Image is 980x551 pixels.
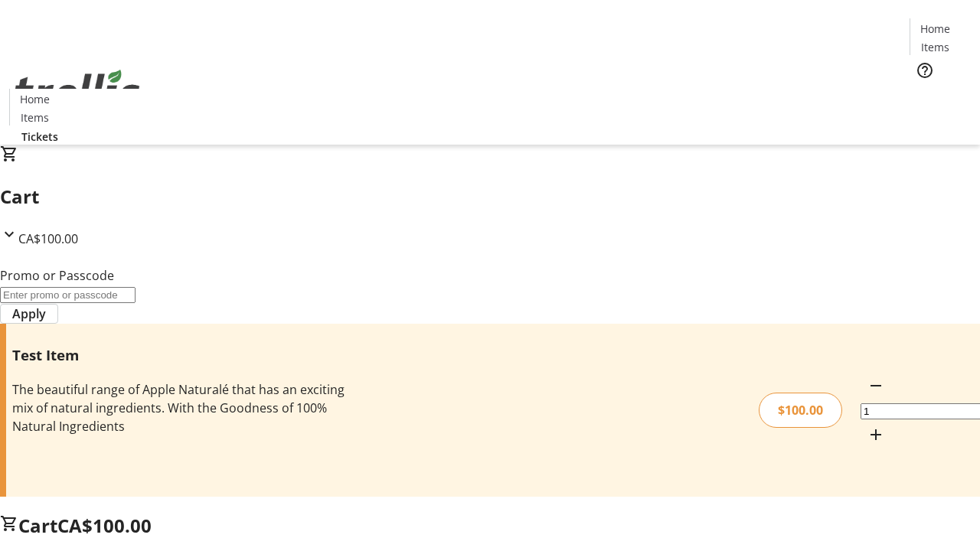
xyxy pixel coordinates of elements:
button: Decrement by one [861,370,891,401]
span: Tickets [922,89,959,105]
span: Apply [12,305,46,323]
a: Home [10,91,59,107]
a: Tickets [910,89,971,105]
div: The beautiful range of Apple Naturalé that has an exciting mix of natural ingredients. With the G... [12,380,347,435]
span: Items [21,109,49,126]
span: Tickets [21,129,58,145]
a: Home [910,21,959,37]
a: Items [910,39,959,55]
span: CA$100.00 [57,513,152,538]
span: CA$100.00 [18,230,78,247]
a: Tickets [9,129,70,145]
h3: Test Item [12,344,347,366]
span: Items [921,39,949,55]
a: Items [10,109,59,126]
div: $100.00 [759,393,842,428]
span: Home [920,21,950,37]
span: Home [20,91,50,107]
img: Orient E2E Organization iJa9XckSpf's Logo [9,53,145,129]
button: Increment by one [861,419,891,450]
button: Help [910,55,940,86]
